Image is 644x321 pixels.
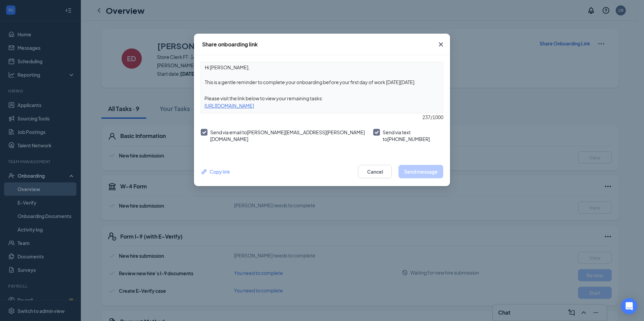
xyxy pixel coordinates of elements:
[358,165,392,178] button: Cancel
[201,62,443,87] textarea: Hi [PERSON_NAME], This is a gentle reminder to complete your onboarding before your first day of ...
[201,168,230,175] div: Copy link
[201,168,208,175] svg: Link
[201,113,443,121] div: 237 / 1000
[383,129,430,142] span: Send via text to [PHONE_NUMBER]
[621,298,637,314] div: Open Intercom Messenger
[201,168,230,175] button: Link Copy link
[432,34,450,55] button: Close
[210,129,365,142] span: Send via email to [PERSON_NAME][EMAIL_ADDRESS][PERSON_NAME][DOMAIN_NAME]
[201,102,443,109] div: [URL][DOMAIN_NAME]
[201,95,443,102] div: Please visit the link below to view your remaining tasks:
[202,41,258,48] div: Share onboarding link
[437,40,445,48] svg: Cross
[398,165,443,178] button: Send message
